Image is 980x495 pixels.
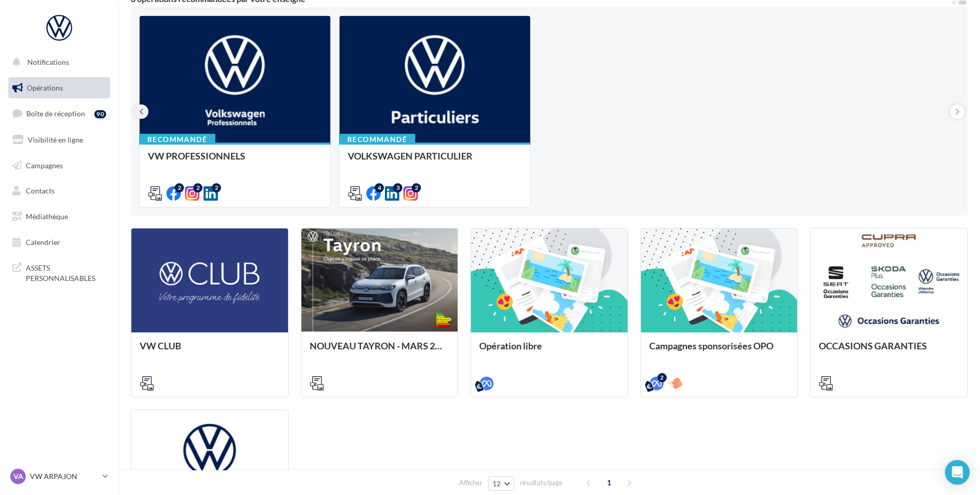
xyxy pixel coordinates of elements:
div: 2 [175,183,184,192]
a: ASSETS PERSONNALISABLES [6,257,112,287]
div: 2 [212,183,221,192]
div: Campagnes sponsorisées OPO [649,341,789,361]
span: VA [13,471,23,482]
div: 4 [375,183,384,192]
button: 12 [488,476,514,491]
div: Recommandé [139,134,215,145]
span: ASSETS PERSONNALISABLES [26,261,106,283]
span: Visibilité en ligne [28,135,83,144]
span: Opérations [27,83,63,92]
div: Recommandé [339,134,415,145]
span: Contacts [26,186,55,195]
div: 2 [412,183,421,192]
div: 2 [193,183,202,192]
div: OCCASIONS GARANTIES [819,341,959,361]
a: Campagnes [6,155,112,176]
button: Notifications [6,51,108,73]
a: Visibilité en ligne [6,129,112,151]
div: VOLKSWAGEN PARTICULIER [348,151,522,171]
div: VW PROFESSIONNELS [148,151,322,171]
a: Contacts [6,180,112,202]
a: Opérations [6,77,112,99]
span: Afficher [459,478,482,488]
a: Calendrier [6,232,112,253]
span: 12 [493,480,501,488]
a: VA VW ARPAJON [8,467,110,486]
span: Calendrier [26,238,60,246]
div: 2 [657,373,667,382]
a: Médiathèque [6,206,112,227]
span: 1 [601,474,617,491]
div: 3 [393,183,402,192]
span: résultats/page [520,478,563,488]
span: Campagnes [26,161,63,169]
div: 90 [94,110,106,118]
span: Médiathèque [26,212,68,221]
p: VW ARPAJON [30,471,98,482]
div: NOUVEAU TAYRON - MARS 2025 [310,341,450,361]
span: Boîte de réception [26,109,85,118]
div: Open Intercom Messenger [945,460,970,485]
a: Boîte de réception90 [6,102,112,125]
div: VW CLUB [140,341,280,361]
div: Opération libre [479,341,619,361]
span: Notifications [27,58,69,66]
